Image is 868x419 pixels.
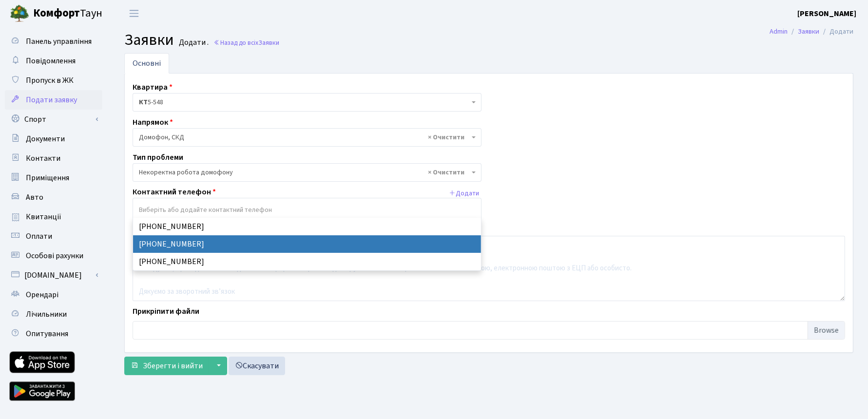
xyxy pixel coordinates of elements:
[5,32,102,51] a: Панель управління
[133,81,173,93] label: Квартира
[5,129,102,149] a: Документи
[133,305,199,317] label: Прикріпити файли
[33,5,102,22] span: Таун
[124,29,174,51] span: Заявки
[139,168,469,177] span: Некоректна робота домофону
[26,309,67,320] span: Лічильники
[5,305,102,324] a: Лічильники
[819,26,853,37] li: Додати
[124,357,209,375] button: Зберегти і вийти
[5,188,102,207] a: Авто
[139,133,469,142] span: Домофон, СКД
[797,8,856,19] a: [PERSON_NAME]
[26,133,65,144] span: Документи
[229,357,285,375] a: Скасувати
[133,128,482,147] span: Домофон, СКД
[26,56,76,66] span: Повідомлення
[5,51,102,71] a: Повідомлення
[10,4,29,23] img: logo.png
[26,95,77,105] span: Подати заявку
[139,97,148,107] b: КТ
[133,253,482,270] li: [PHONE_NUMBER]
[428,133,464,142] span: Видалити всі елементи
[177,38,209,47] small: Додати .
[26,250,83,261] span: Особові рахунки
[798,26,819,37] a: Заявки
[26,211,61,222] span: Квитанції
[133,235,482,253] li: [PHONE_NUMBER]
[26,36,92,47] span: Панель управління
[133,152,183,163] label: Тип проблеми
[133,116,173,128] label: Напрямок
[133,163,482,182] span: Некоректна робота домофону
[5,207,102,227] a: Квитанції
[133,201,481,219] input: Виберіть або додайте контактний телефон
[258,38,279,47] span: Заявки
[5,285,102,305] a: Орендарі
[5,71,102,90] a: Пропуск в ЖК
[26,231,52,242] span: Оплати
[26,172,69,183] span: Приміщення
[5,227,102,246] a: Оплати
[213,38,279,47] a: Назад до всіхЗаявки
[26,289,58,300] span: Орендарі
[5,324,102,343] a: Опитування
[124,53,169,74] a: Основні
[428,168,464,177] span: Видалити всі елементи
[5,90,102,110] a: Подати заявку
[770,26,788,37] a: Admin
[5,110,102,129] a: Спорт
[143,361,203,371] span: Зберегти і вийти
[133,186,216,198] label: Контактний телефон
[5,149,102,168] a: Контакти
[797,8,856,19] b: [PERSON_NAME]
[26,153,60,164] span: Контакти
[122,5,146,21] button: Переключити навігацію
[133,218,482,235] li: [PHONE_NUMBER]
[133,93,482,112] span: <b>КТ</b>&nbsp;&nbsp;&nbsp;&nbsp;5-548
[26,75,74,86] span: Пропуск в ЖК
[5,168,102,188] a: Приміщення
[446,186,482,201] button: Додати
[755,21,868,42] nav: breadcrumb
[5,246,102,266] a: Особові рахунки
[139,97,469,107] span: <b>КТ</b>&nbsp;&nbsp;&nbsp;&nbsp;5-548
[26,328,68,339] span: Опитування
[5,266,102,285] a: [DOMAIN_NAME]
[26,192,43,203] span: Авто
[33,5,80,21] b: Комфорт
